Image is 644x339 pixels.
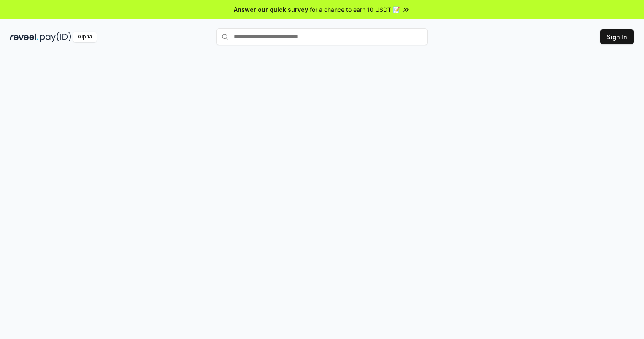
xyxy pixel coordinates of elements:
span: Answer our quick survey [234,5,308,14]
span: for a chance to earn 10 USDT 📝 [310,5,400,14]
div: Alpha [73,32,97,42]
img: pay_id [40,32,71,42]
img: reveel_dark [10,32,38,42]
button: Sign In [600,29,634,44]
